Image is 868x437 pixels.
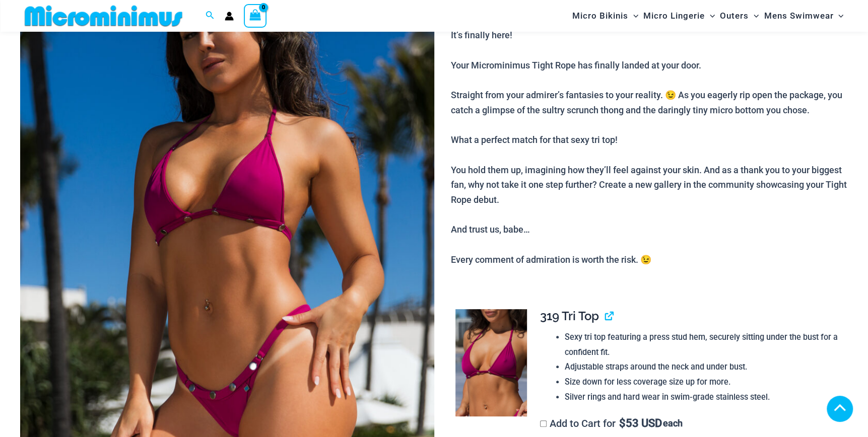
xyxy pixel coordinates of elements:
span: each [663,418,683,428]
li: Size down for less coverage size up for more. [565,375,840,390]
a: OutersMenu ToggleMenu Toggle [717,3,761,29]
span: $ [619,417,626,429]
span: Menu Toggle [705,3,715,29]
a: Search icon link [206,10,215,22]
a: Account icon link [225,12,234,21]
li: Sexy tri top featuring a press stud hem, securely sitting under the bust for a confident fit. [565,330,840,359]
span: Outers [720,3,749,29]
span: Micro Bikinis [572,3,628,29]
span: Menu Toggle [749,3,759,29]
input: Add to Cart for$53 USD each [540,420,547,427]
span: Menu Toggle [628,3,638,29]
span: Menu Toggle [833,3,843,29]
a: Micro BikinisMenu ToggleMenu Toggle [570,3,641,29]
li: Adjustable straps around the neck and under bust. [565,359,840,375]
label: Add to Cart for [540,417,682,429]
span: Micro Lingerie [643,3,705,29]
nav: Site Navigation [568,2,848,30]
span: Mens Swimwear [764,3,833,29]
span: 53 USD [619,418,662,428]
li: Silver rings and hard wear in swim-grade stainless steel. [565,390,840,405]
p: It’s finally here! Your Microminimus Tight Rope has finally landed at your door. Straight from yo... [450,28,848,267]
a: Mens SwimwearMenu ToggleMenu Toggle [761,3,846,29]
a: View Shopping Cart, empty [244,4,267,27]
img: Tight Rope Pink 319 Top [455,309,527,416]
img: MM SHOP LOGO FLAT [21,5,186,27]
a: Micro LingerieMenu ToggleMenu Toggle [641,3,717,29]
span: 319 Tri Top [540,309,599,323]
